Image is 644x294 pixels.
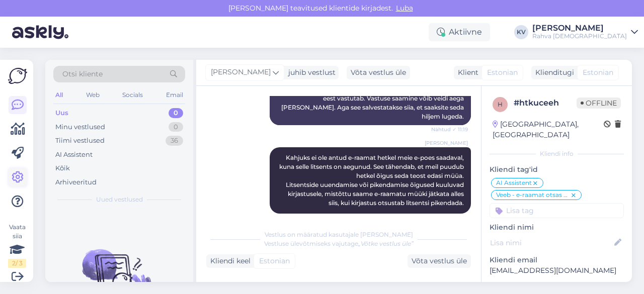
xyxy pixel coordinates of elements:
div: Võta vestlus üle [347,66,410,79]
span: Luba [393,4,416,13]
p: Kliendi tag'id [490,164,624,175]
p: Kliendi email [490,255,624,265]
div: Kõik [55,163,70,173]
div: Rahva [DEMOGRAPHIC_DATA] [532,32,627,40]
div: 2 / 3 [8,259,26,268]
span: Vestluse ülevõtmiseks vajutage [264,240,414,247]
p: Kliendi telefon [490,280,624,290]
span: AI Assistent [496,180,532,186]
span: Offline [577,97,621,109]
span: Otsi kliente [62,69,103,79]
div: Email [164,88,185,102]
span: [PERSON_NAME] [211,67,271,78]
p: Kliendi nimi [490,222,624,233]
div: Klient [454,67,478,78]
div: Kliendi info [490,149,624,158]
input: Lisa tag [490,203,624,218]
span: Estonian [487,67,518,78]
div: AI Assistent [55,150,93,160]
div: Uus [55,108,68,118]
span: Nähtud ✓ 11:19 [430,126,468,133]
div: Web [84,88,102,102]
div: All [53,88,65,102]
span: Nähtud ✓ 12:04 [428,214,468,222]
span: Vestlus on määratud kasutajale [PERSON_NAME] [265,231,413,238]
div: juhib vestlust [284,67,336,78]
i: „Võtke vestlus üle” [358,240,414,247]
div: 0 [169,108,183,118]
span: h [498,101,503,108]
a: [PERSON_NAME]Rahva [DEMOGRAPHIC_DATA] [532,24,638,40]
div: [GEOGRAPHIC_DATA], [GEOGRAPHIC_DATA] [493,119,604,140]
div: Arhiveeritud [55,177,97,187]
span: Uued vestlused [96,195,143,204]
div: Minu vestlused [55,122,105,132]
div: Tere, ma suunan selle küsimuse kolleegile, kes selle teema eest vastutab. Vastuse saamine võib ve... [270,81,471,125]
span: [PERSON_NAME] [425,139,468,147]
span: Estonian [259,256,290,266]
img: Askly Logo [8,68,27,84]
div: Vaata siia [8,223,26,268]
div: Kliendi keel [206,256,251,266]
div: 36 [166,136,183,146]
span: Veeb - e-raamat otsas e-poes [496,192,570,198]
input: Lisa nimi [490,237,612,248]
div: Aktiivne [429,23,490,41]
div: # htkuceeh [514,97,577,109]
div: Socials [120,88,145,102]
div: [PERSON_NAME] [532,24,627,32]
div: Klienditugi [531,67,574,78]
div: KV [514,25,528,39]
span: Estonian [583,67,613,78]
p: [EMAIL_ADDRESS][DOMAIN_NAME] [490,265,624,276]
div: Tiimi vestlused [55,136,105,146]
span: Kahjuks ei ole antud e-raamat hetkel meie e-poes saadaval, kuna selle litsents on aegunud. See tä... [279,154,465,207]
div: 0 [169,122,183,132]
div: Võta vestlus üle [408,254,471,268]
